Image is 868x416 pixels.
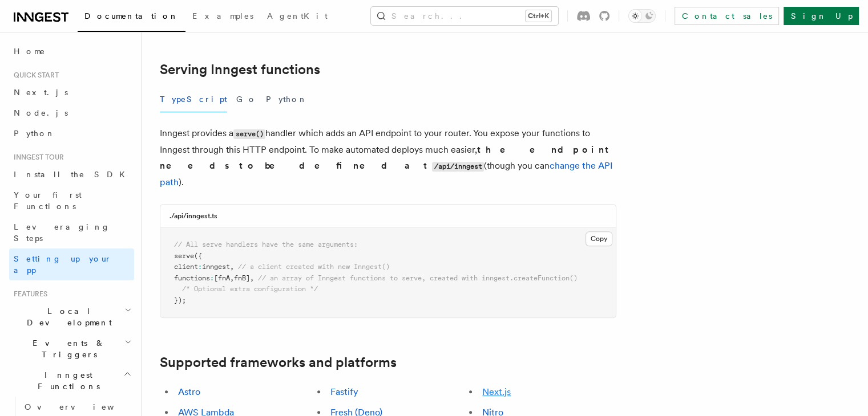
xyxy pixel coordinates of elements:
span: /* Optional extra configuration */ [182,285,318,293]
span: , [250,274,254,282]
a: Next.js [9,82,134,103]
span: functions [174,274,210,282]
span: , [230,263,234,271]
button: Python [266,87,308,112]
a: Install the SDK [9,164,134,185]
span: // a client created with new Inngest() [238,263,390,271]
span: Inngest tour [9,153,64,162]
a: Next.js [482,386,511,397]
span: Local Development [9,305,124,328]
code: /api/inngest [432,162,484,172]
span: Examples [192,11,253,21]
span: Quick start [9,71,59,80]
span: Overview [25,402,142,411]
a: Python [9,123,134,144]
code: serve() [233,129,265,139]
span: : [198,263,202,271]
button: Toggle dark mode [628,9,656,23]
span: Setting up your app [14,254,112,275]
span: Events & Triggers [9,337,124,360]
span: Your first Functions [14,190,82,211]
button: Events & Triggers [9,333,134,365]
a: Node.js [9,103,134,123]
span: [fnA [214,274,230,282]
span: Node.js [14,108,68,117]
a: Contact sales [675,7,779,25]
span: Leveraging Steps [14,222,110,243]
span: client [174,263,198,271]
a: Examples [185,3,260,31]
span: }); [174,296,186,304]
a: Home [9,41,134,62]
span: Features [9,289,47,299]
button: Search...Ctrl+K [371,7,558,25]
p: Inngest provides a handler which adds an API endpoint to your router. You expose your functions t... [160,125,616,190]
a: Supported frameworks and platforms [160,354,397,370]
span: : [210,274,214,282]
a: Setting up your app [9,248,134,280]
span: Next.js [14,88,68,97]
a: Your first Functions [9,185,134,217]
span: , [230,274,234,282]
button: Inngest Functions [9,365,134,397]
span: // All serve handlers have the same arguments: [174,240,358,248]
h3: ./api/inngest.ts [169,211,217,221]
span: Python [14,129,55,138]
a: Documentation [78,3,185,32]
a: Serving Inngest functions [160,62,320,78]
button: Copy [586,231,612,246]
button: Go [236,87,257,112]
span: Home [14,46,46,57]
button: Local Development [9,301,134,333]
a: Fastify [330,386,358,397]
a: Leveraging Steps [9,217,134,248]
span: Documentation [84,11,179,21]
a: Sign Up [784,7,859,25]
a: AgentKit [260,3,334,31]
span: AgentKit [267,11,328,21]
span: serve [174,252,194,260]
a: Astro [178,386,200,397]
button: TypeScript [160,87,227,112]
span: // an array of Inngest functions to serve, created with inngest.createFunction() [258,274,578,282]
span: Inngest Functions [9,369,123,392]
span: inngest [202,263,230,271]
span: fnB] [234,274,250,282]
span: Install the SDK [14,170,132,179]
span: ({ [194,252,202,260]
kbd: Ctrl+K [526,10,551,22]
